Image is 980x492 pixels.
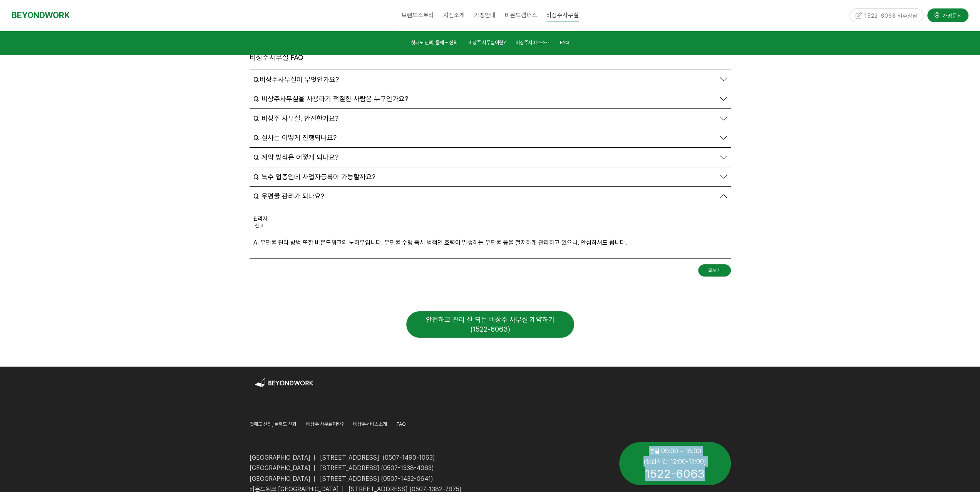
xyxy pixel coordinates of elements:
[253,133,337,142] span: Q. 실사는 어떻게 진행되나요?
[500,6,542,25] a: 비욘드캠퍼스
[253,153,338,162] span: Q. 계약 방식은 어떻게 되나요?
[253,75,339,84] span: Q.비상주사무실이 무엇인가요?
[698,264,731,277] a: 글쓰기
[250,51,303,64] header: 비상주사무실 FAQ
[250,464,434,472] span: [GEOGRAPHIC_DATA] | [STREET_ADDRESS] (0507-1338-4063)
[468,40,506,45] span: 비상주 사무실이란?
[253,114,338,123] span: Q. 비상주 사무실, 안전한가요?
[649,447,701,455] span: 평일 09:00 ~ 18:00
[255,223,263,228] a: 신고
[542,6,583,25] a: 비상주사무실
[546,9,579,22] span: 비상주사무실
[306,420,343,430] a: 비상주 사무실이란?
[469,6,500,25] a: 가맹안내
[439,6,469,25] a: 지점소개
[306,421,343,427] span: 비상주 사무실이란?
[443,12,465,19] span: 지점소개
[940,12,962,19] span: 가맹문의
[516,38,549,49] a: 비상주서비스소개
[253,173,375,181] span: Q. 특수 업종인데 사업자등록이 가능할까요?
[411,38,458,49] a: 첫째도 신뢰, 둘째도 신뢰
[12,8,70,22] a: BEYONDWORK
[560,40,569,45] span: FAQ
[353,420,387,430] a: 비상주서비스소개
[645,467,705,480] span: 1522-6063
[253,95,408,103] span: Q. 비상주사무실을 사용하기 적절한 사람은 누구인가요?
[402,12,434,19] span: 브랜드스토리
[643,458,706,465] span: (점심시간: 12:00-13:00)
[468,38,506,49] a: 비상주 사무실이란?
[253,192,324,200] span: Q. 우편물 관리가 되나요?
[560,38,569,49] a: FAQ
[353,421,387,427] span: 비상주서비스소개
[411,40,458,45] span: 첫째도 신뢰, 둘째도 신뢰
[250,420,297,430] a: 첫째도 신뢰, 둘째도 신뢰
[516,40,549,45] span: 비상주서비스소개
[927,8,968,22] a: 가맹문의
[474,12,496,19] span: 가맹안내
[397,420,406,430] a: FAQ
[250,454,435,461] span: [GEOGRAPHIC_DATA] | [STREET_ADDRESS] (0507-1490-1063)
[253,215,267,223] div: 관리자
[250,421,297,427] span: 첫째도 신뢰, 둘째도 신뢰
[250,475,433,482] span: [GEOGRAPHIC_DATA] | [STREET_ADDRESS] (0507-1432-0641)
[253,237,727,248] p: A. 우편물 관리 방법 또한 비욘드워크의 노하우입니다. 우편물 수령 즉시 법적인 효력이 발생하는 우편물 등을 철저하게 관리하고 있으니, 안심하셔도 됩니다.
[505,12,537,19] span: 비욘드캠퍼스
[397,6,439,25] a: 브랜드스토리
[397,421,406,427] span: FAQ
